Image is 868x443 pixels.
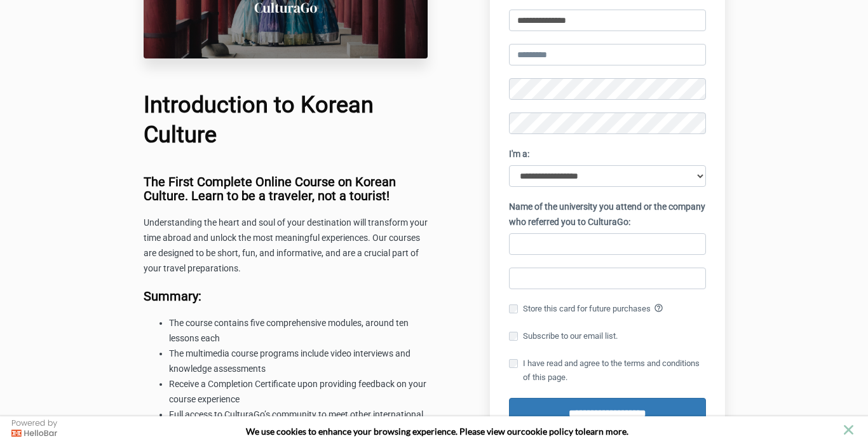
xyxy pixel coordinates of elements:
[144,289,201,304] strong: Summary:
[144,90,428,150] h1: Introduction to Korean Culture
[144,217,428,273] span: Understanding the heart and soul of your destination will transform your time abroad and unlock t...
[509,200,706,230] label: Name of the university you attend or the company who referred you to CulturaGo:
[841,422,857,438] button: close
[509,357,706,385] label: I have read and agree to the terms and conditions of this page.
[516,268,699,291] iframe: Secure card payment input frame
[169,348,410,374] span: The multimedia course programs include video interviews and knowledge assessments
[521,426,573,437] a: cookie policy
[509,332,518,341] input: Subscribe to our email list.
[509,147,529,162] label: I'm a:
[169,318,409,343] span: The course contains five comprehensive modules, around ten lessons each
[509,304,518,313] input: Store this card for future purchases
[583,426,628,437] span: learn more.
[575,426,583,437] strong: to
[509,302,706,316] label: Store this card for future purchases
[246,426,521,437] span: We use cookies to enhance your browsing experience. Please view our
[169,379,426,404] span: Receive a Completion Certificate upon providing feedback on your course experience
[509,359,518,368] input: I have read and agree to the terms and conditions of this page.
[144,175,428,203] h3: The First Complete Online Course on Korean Culture. Learn to be a traveler, not a tourist!
[169,409,423,435] span: Full access to CulturaGo’s community to meet other international learners and get connected to exp
[509,329,618,343] label: Subscribe to our email list.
